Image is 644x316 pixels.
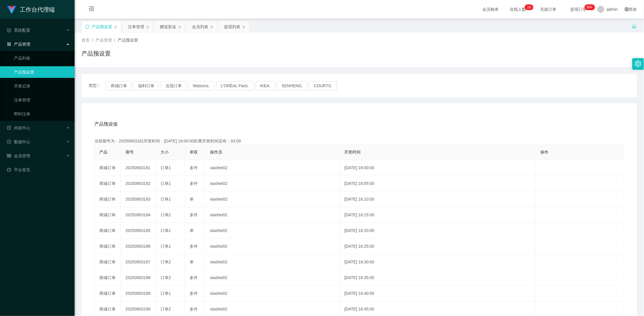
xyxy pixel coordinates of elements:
[190,213,198,217] span: 多件
[192,21,208,32] div: 会员列表
[541,150,549,154] span: 操作
[178,25,181,29] i: 图标: close
[94,138,624,144] div: 当前期号为：20250903181开奖时间：[DATE] 16:00:00距离开奖时间还有：03:09
[7,126,11,130] i: 图标: profile
[160,228,171,233] span: 订单1
[635,60,641,67] i: 图标: setting
[340,176,536,192] td: [DATE] 16:05:00
[95,207,121,223] td: 商城订单
[121,286,156,301] td: 20250903189
[160,291,171,296] span: 订单1
[340,223,536,239] td: [DATE] 16:20:00
[340,239,536,254] td: [DATE] 16:25:00
[205,286,340,301] td: xiaohei02
[7,140,30,144] span: 数据中心
[190,181,198,186] span: 多件
[210,150,222,154] span: 操作员
[632,24,637,29] i: 图标: unlock
[190,291,198,296] span: 多件
[95,176,121,192] td: 商城订单
[188,81,214,90] button: Watsons.
[568,7,590,11] span: 提现订单
[160,260,171,264] span: 订单2
[507,7,529,11] span: 在线人数
[121,223,156,239] td: 20250903185
[95,286,121,301] td: 商城订单
[133,81,159,90] button: 福利订单
[128,21,144,32] div: 注单管理
[242,25,246,29] i: 图标: close
[160,21,176,32] div: 赠送彩金
[95,160,121,176] td: 商城订单
[118,38,138,42] span: 产品预设置
[585,4,595,10] sup: 1060
[121,207,156,223] td: 20250903184
[7,7,55,12] a: 工作台代理端
[190,228,194,233] span: 单
[96,38,112,42] span: 产品管理
[537,7,560,11] span: 充值订单
[340,192,536,207] td: [DATE] 16:10:00
[82,38,90,42] span: 首页
[205,254,340,270] td: xiaohei02
[205,176,340,192] td: xiaohei02
[160,150,169,154] span: 大小
[85,25,89,29] i: 图标: sync
[99,150,107,154] span: 产品
[7,42,30,47] span: 产品管理
[216,81,254,90] button: L'ORÉAL Paris.
[95,270,121,286] td: 商城订单
[95,239,121,254] td: 商城订单
[190,307,198,311] span: 多件
[277,81,308,90] button: SENHENG.
[7,154,11,158] i: 图标: table
[224,21,240,32] div: 提现列表
[126,150,134,154] span: 期号
[345,150,361,154] span: 开奖时间
[205,223,340,239] td: xiaohei02
[14,66,70,78] a: 产品预设置
[190,197,194,201] span: 单
[146,25,149,29] i: 图标: close
[89,81,106,90] span: 类型：
[160,181,171,186] span: 订单1
[527,4,529,10] p: 1
[161,81,186,90] button: 兑现订单
[160,244,171,249] span: 订单1
[121,160,156,176] td: 20250903181
[160,197,171,201] span: 订单1
[340,286,536,301] td: [DATE] 16:40:00
[82,0,101,19] i: 图标: menu-fold
[7,126,30,130] span: 内容中心
[625,7,629,11] i: 图标: global
[255,81,275,90] button: IKEA.
[7,153,30,158] span: 会员管理
[190,244,198,249] span: 多件
[121,176,156,192] td: 20250903182
[82,49,111,58] h1: 产品预设置
[309,81,337,90] button: COURTS.
[160,213,171,217] span: 订单2
[529,4,531,10] p: 6
[190,260,194,264] span: 单
[7,6,16,14] img: logo.9652507e.png
[94,121,118,128] span: 产品预设值
[106,81,132,90] button: 商城订单
[525,4,533,10] sup: 16
[92,38,93,42] span: /
[95,254,121,270] td: 商城订单
[95,192,121,207] td: 商城订单
[340,207,536,223] td: [DATE] 16:15:00
[121,192,156,207] td: 20250903183
[92,21,112,32] div: 产品预设置
[190,165,198,170] span: 多件
[7,28,30,33] span: 系统配置
[20,0,55,19] h1: 工作台代理端
[205,270,340,286] td: xiaohei02
[121,239,156,254] td: 20250903186
[190,150,198,154] span: 单双
[160,165,171,170] span: 订单1
[210,25,214,29] i: 图标: close
[340,160,536,176] td: [DATE] 16:00:00
[205,160,340,176] td: xiaohei02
